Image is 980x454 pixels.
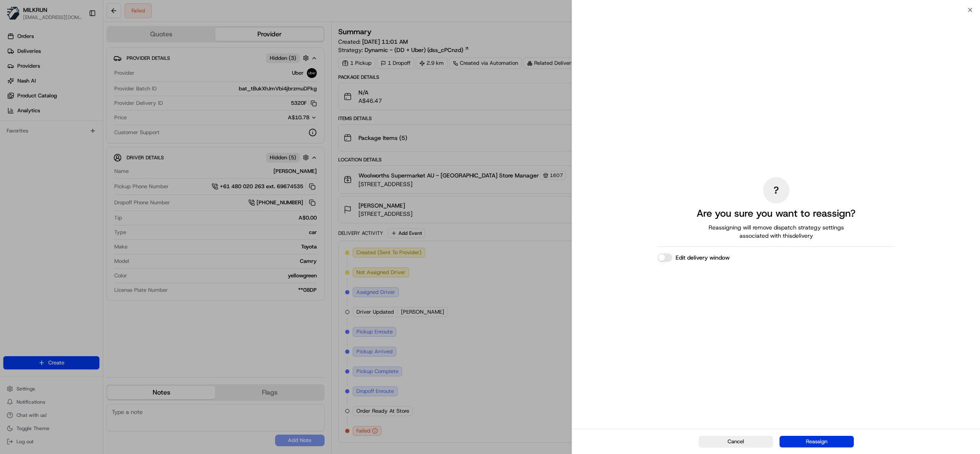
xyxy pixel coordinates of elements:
[780,436,854,447] button: Reassign
[697,223,855,240] span: Reassigning will remove dispatch strategy settings associated with this delivery
[676,253,730,262] label: Edit delivery window
[697,207,855,220] h2: Are you sure you want to reassign?
[699,436,773,447] button: Cancel
[763,177,789,203] div: ?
